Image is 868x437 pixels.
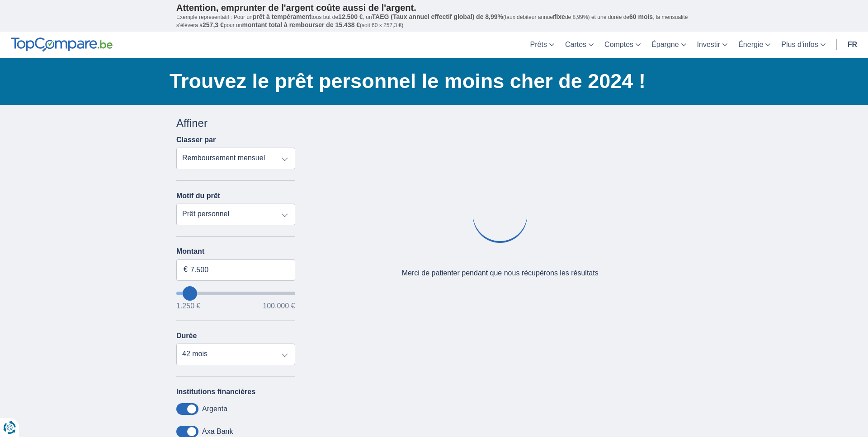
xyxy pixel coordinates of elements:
label: Montant [176,247,295,256]
span: prêt à tempérament [253,13,311,20]
span: 60 mois [629,13,653,20]
span: TAEG (Taux annuel effectif global) de 8,99% [372,13,503,20]
a: Énergie [733,32,776,58]
span: fixe [554,13,565,20]
span: € [184,265,188,275]
p: Exemple représentatif : Pour un tous but de , un (taux débiteur annuel de 8,99%) et une durée de ... [176,13,692,29]
span: montant total à rembourser de 15.438 € [242,21,360,28]
input: wantToBorrow [176,292,295,295]
span: 1.250 € [176,302,200,310]
label: Argenta [202,405,227,413]
div: Affiner [176,116,295,131]
span: 257,3 € [203,21,224,28]
a: Épargne [646,32,692,58]
span: 100.000 € [263,302,295,310]
a: Prêts [525,32,560,58]
label: Classer par [176,136,216,144]
span: 12.500 € [338,13,363,20]
a: Investir [692,32,733,58]
a: Comptes [599,32,646,58]
label: Motif du prêt [176,192,220,200]
img: TopCompare [11,37,113,52]
a: Cartes [560,32,599,58]
h1: Trouvez le prêt personnel le moins cher de 2024 ! [170,67,692,95]
p: Attention, emprunter de l'argent coûte aussi de l'argent. [176,2,692,13]
label: Institutions financières [176,388,255,396]
a: fr [842,32,863,58]
a: Plus d'infos [776,32,830,58]
label: Durée [176,332,197,340]
div: Merci de patienter pendant que nous récupérons les résultats [402,268,599,279]
label: Axa Bank [202,428,233,436]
